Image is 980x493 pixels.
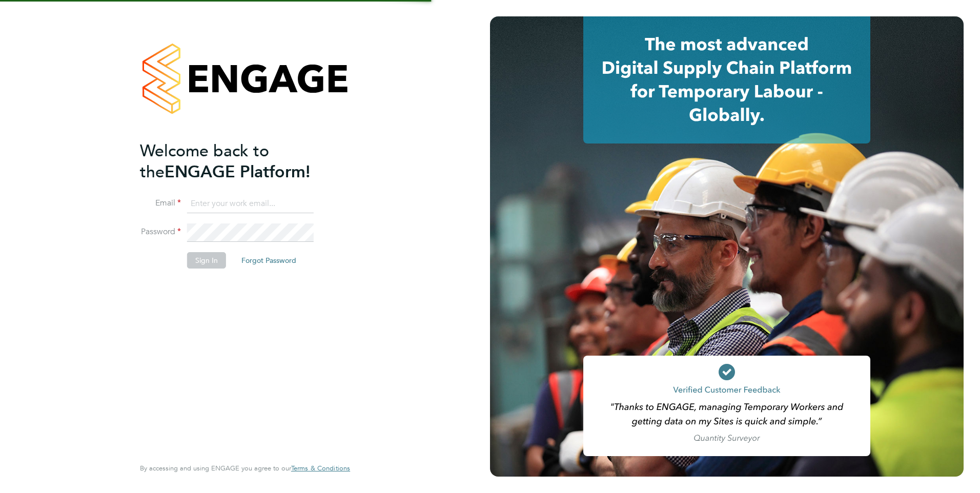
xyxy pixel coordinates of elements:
button: Sign In [187,252,226,269]
span: By accessing and using ENGAGE you agree to our [140,464,350,473]
input: Enter your work email... [187,195,314,213]
span: Welcome back to the [140,141,269,182]
label: Password [140,227,181,237]
a: Terms & Conditions [291,464,350,473]
span: Terms & Conditions [291,464,350,473]
label: Email [140,198,181,209]
button: Forgot Password [233,252,304,269]
h2: ENGAGE Platform! [140,140,340,182]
